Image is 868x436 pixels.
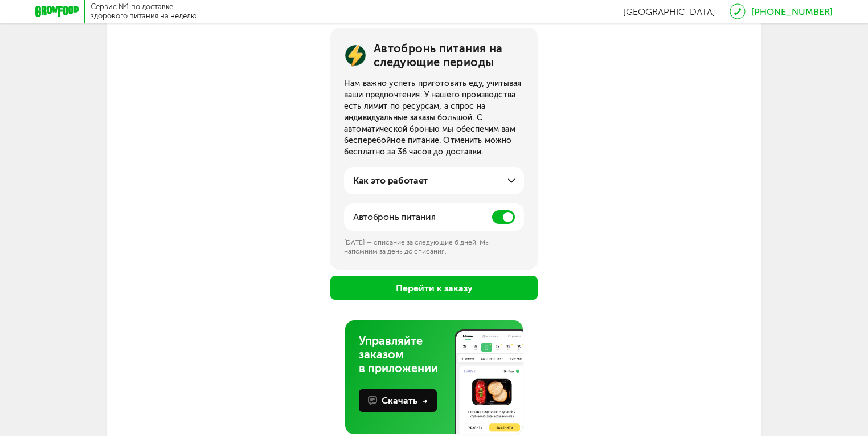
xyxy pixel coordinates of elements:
[353,210,436,224] p: Автобронь питания
[330,276,538,300] button: Перейти к заказу
[344,238,524,256] div: [DATE] — списание за следующие 6 дней. Мы напомним за день до списания.
[91,2,197,21] div: Сервис №1 по доставке здорового питания на неделю
[344,78,524,158] div: Нам важно успеть приготовить еду, учитывая ваши предпочтения. У нашего производства есть лимит по...
[359,389,437,412] button: Скачать
[359,334,450,375] div: Управляйте заказом в приложении
[374,42,524,69] div: Автобронь питания на следующие периоды
[353,174,428,188] div: Как это работает
[751,6,833,17] a: [PHONE_NUMBER]
[623,6,715,17] span: [GEOGRAPHIC_DATA]
[382,394,428,408] div: Скачать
